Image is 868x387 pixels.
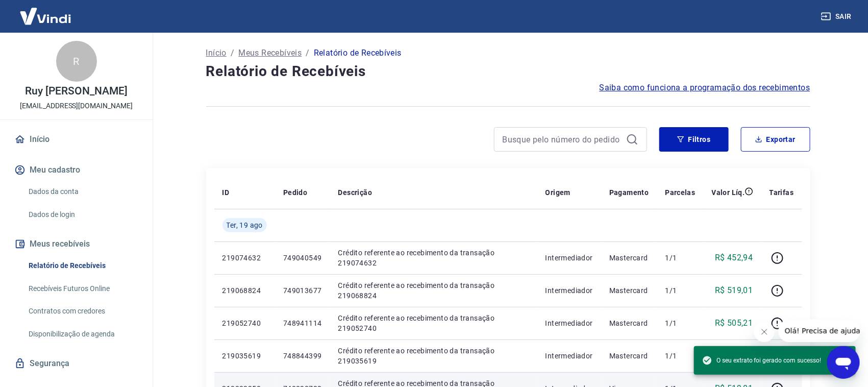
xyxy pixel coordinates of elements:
[222,187,230,198] p: ID
[338,248,529,268] p: Crédito referente ao recebimento da transação 219074632
[545,187,571,198] p: Origem
[338,187,373,198] p: Descrição
[715,284,753,297] p: R$ 519,01
[25,86,127,96] p: Ruy [PERSON_NAME]
[314,47,402,59] p: Relatório de Recebíveis
[222,285,267,296] p: 219068824
[20,101,133,111] p: [EMAIL_ADDRESS][DOMAIN_NAME]
[665,285,695,296] p: 1/1
[741,127,810,152] button: Exportar
[283,351,322,361] p: 748844399
[12,159,140,181] button: Meu cadastro
[6,7,86,15] span: Olá! Precisa de ajuda?
[609,253,649,263] p: Mastercard
[338,346,529,366] p: Crédito referente ao recebimento da transação 219035619
[12,233,140,255] button: Meus recebíveis
[600,82,810,94] a: Saiba como funciona a programação dos recebimentos
[665,318,695,328] p: 1/1
[24,278,140,299] a: Recebíveis Futuros Online
[779,320,860,342] iframe: Mensagem da empresa
[56,41,97,82] div: R
[231,47,234,59] p: /
[819,7,856,26] button: Sair
[24,181,140,202] a: Dados da conta
[609,187,649,198] p: Pagamento
[283,253,322,263] p: 749040549
[609,351,649,361] p: Mastercard
[283,285,322,296] p: 749013677
[665,253,695,263] p: 1/1
[712,187,745,198] p: Valor Líq.
[24,324,140,345] a: Disponibilização de agenda
[609,285,649,296] p: Mastercard
[222,351,267,361] p: 219035619
[12,1,79,32] img: Vindi
[24,255,140,276] a: Relatório de Recebíveis
[665,187,695,198] p: Parcelas
[665,351,695,361] p: 1/1
[770,187,794,198] p: Tarifas
[222,318,267,328] p: 219052740
[283,187,307,198] p: Pedido
[12,128,140,151] a: Início
[12,352,140,375] a: Segurança
[545,285,593,296] p: Intermediador
[503,132,622,147] input: Busque pelo número do pedido
[545,351,593,361] p: Intermediador
[702,355,821,366] span: O seu extrato foi gerado com sucesso!
[306,47,309,59] p: /
[715,252,753,264] p: R$ 452,94
[24,301,140,322] a: Contratos com credores
[545,318,593,328] p: Intermediador
[715,317,753,329] p: R$ 505,21
[206,61,810,82] h4: Relatório de Recebíveis
[338,280,529,301] p: Crédito referente ao recebimento da transação 219068824
[609,318,649,328] p: Mastercard
[24,204,140,225] a: Dados de login
[227,220,263,230] span: Ter, 19 ago
[827,346,860,379] iframe: Botão para abrir a janela de mensagens
[754,322,775,342] iframe: Fechar mensagem
[545,253,593,263] p: Intermediador
[283,318,322,328] p: 748941114
[222,253,267,263] p: 219074632
[338,313,529,333] p: Crédito referente ao recebimento da transação 219052740
[206,47,227,59] a: Início
[238,47,302,59] a: Meus Recebíveis
[659,127,729,152] button: Filtros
